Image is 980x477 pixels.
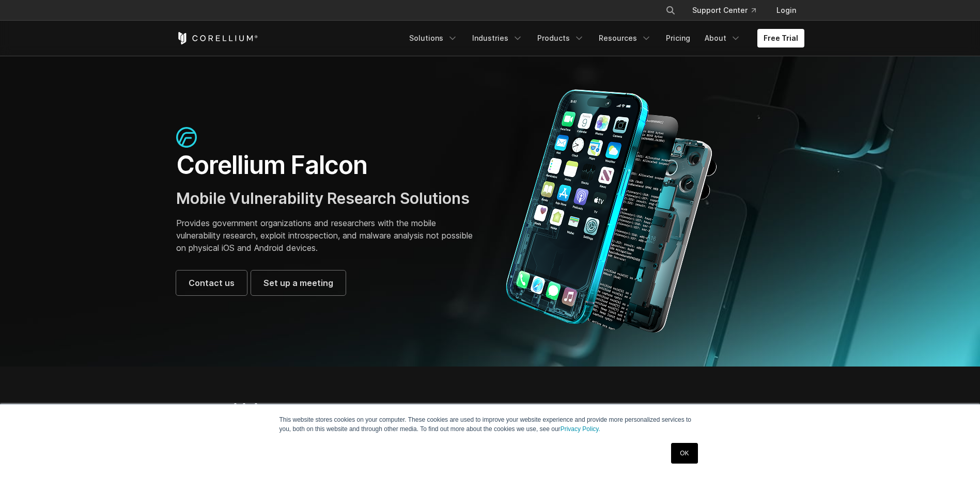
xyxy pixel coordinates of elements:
span: Contact us [189,277,235,289]
a: Industries [466,29,529,47]
a: Free Trial [757,29,804,47]
img: falcon-icon [176,127,197,148]
p: Provides government organizations and researchers with the mobile vulnerability research, exploit... [176,217,480,254]
img: Corellium_Falcon Hero 1 [501,89,723,333]
a: Corellium Home [176,32,258,44]
a: About [698,29,747,47]
span: Set up a meeting [263,277,333,289]
a: Set up a meeting [251,271,346,295]
a: Solutions [403,29,464,47]
a: Login [768,1,804,20]
p: This website stores cookies on your computer. These cookies are used to improve your website expe... [279,415,701,434]
a: OK [671,443,697,464]
button: Search [661,1,680,20]
a: Pricing [660,29,696,47]
span: Mobile Vulnerability Research Solutions [176,189,470,208]
a: Support Center [684,1,764,20]
a: Products [531,29,590,47]
h1: Corellium Falcon [176,150,480,181]
a: Contact us [176,271,247,295]
div: Navigation Menu [403,29,804,47]
div: Navigation Menu [653,1,804,20]
a: Privacy Policy. [561,425,600,433]
h2: Capabilities [176,400,588,422]
a: Resources [593,29,658,47]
